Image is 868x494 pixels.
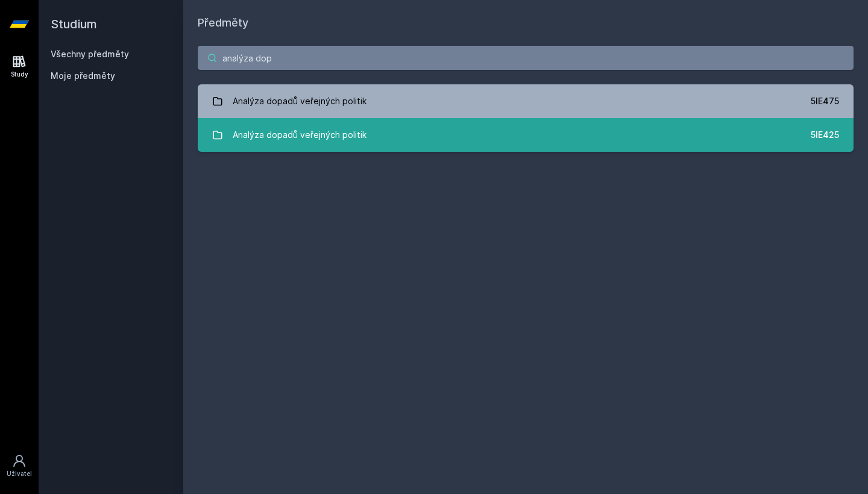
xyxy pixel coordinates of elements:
[7,469,32,478] div: Uživatel
[233,123,366,147] div: Analýza dopadů veřejných politik
[198,14,854,31] h1: Předměty
[2,448,36,484] a: Uživatel
[811,129,839,141] div: 5IE425
[51,49,129,59] a: Všechny předměty
[198,118,854,152] a: Analýza dopadů veřejných politik 5IE425
[51,70,115,82] span: Moje předměty
[11,70,28,79] div: Study
[811,95,839,107] div: 5IE475
[2,48,36,85] a: Study
[198,84,854,118] a: Analýza dopadů veřejných politik 5IE475
[198,46,854,70] input: Název nebo ident předmětu…
[233,89,366,113] div: Analýza dopadů veřejných politik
